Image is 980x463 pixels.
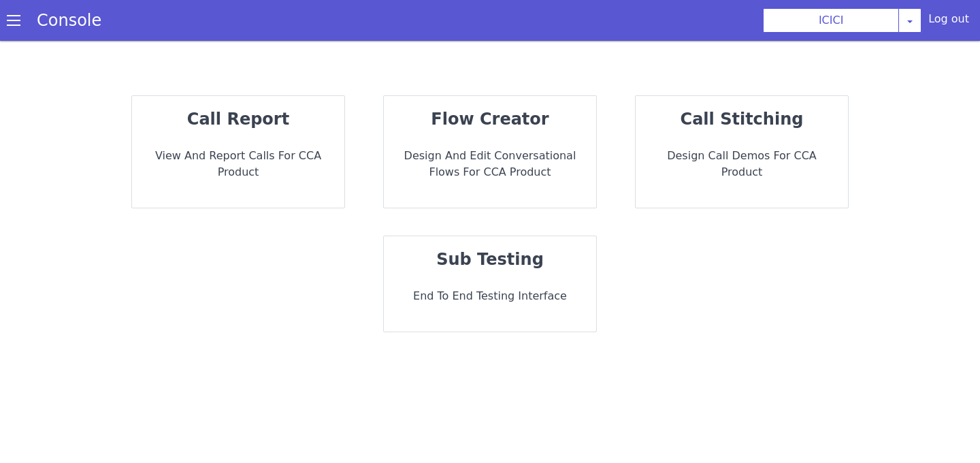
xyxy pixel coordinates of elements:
p: Design call demos for CCA Product [647,148,837,180]
div: Log out [928,11,969,33]
strong: flow creator [431,110,549,129]
a: Console [20,11,118,30]
button: ICICI [763,8,899,33]
p: Design and Edit Conversational flows for CCA Product [395,148,585,180]
strong: call stitching [681,110,804,129]
p: End to End Testing Interface [395,288,585,304]
strong: call report [187,110,289,129]
strong: sub testing [436,250,544,269]
p: View and report calls for CCA Product [143,148,333,180]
